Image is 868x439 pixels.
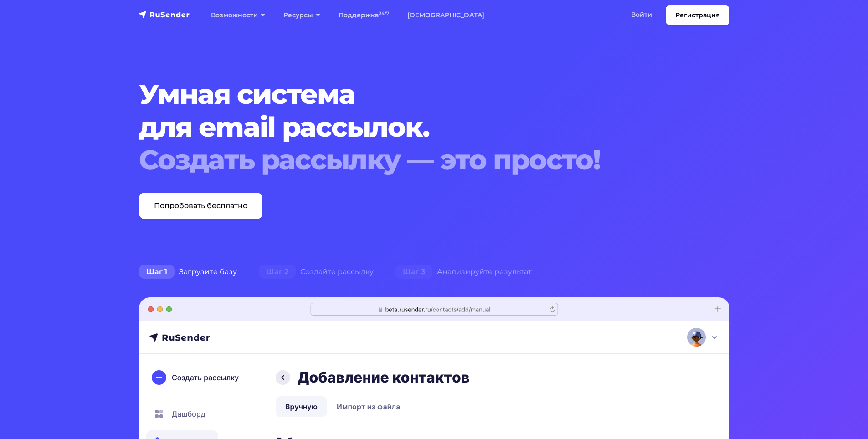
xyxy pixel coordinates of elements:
a: Возможности [202,6,274,25]
span: Шаг 1 [139,265,175,279]
a: Поддержка24/7 [329,6,398,25]
div: Создать рассылку — это просто! [139,143,679,176]
a: [DEMOGRAPHIC_DATA] [398,6,493,25]
a: Ресурсы [274,6,329,25]
a: Войти [622,5,661,24]
img: RuSender [139,10,190,19]
span: Шаг 2 [259,265,296,279]
div: Создайте рассылку [248,263,385,281]
h1: Умная система для email рассылок. [139,78,679,176]
div: Анализируйте результат [385,263,543,281]
a: Попробовать бесплатно [139,193,262,219]
span: Шаг 3 [395,265,432,279]
a: Регистрация [666,5,729,25]
div: Загрузите базу [128,263,248,281]
sup: 24/7 [379,10,389,16]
